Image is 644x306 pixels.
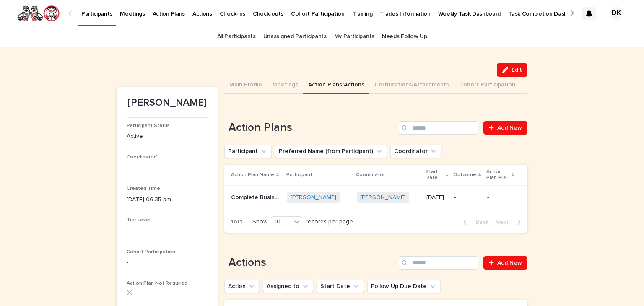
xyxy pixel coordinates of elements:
[127,249,175,254] span: Cohort Participation
[224,280,260,293] button: Action
[497,63,527,77] button: Edit
[610,7,623,20] div: DK
[224,145,272,158] button: Participant
[127,132,208,141] p: Active
[470,219,488,225] span: Back
[267,77,303,94] button: Meetings
[306,218,353,226] p: records per page
[303,77,369,94] button: Action Plans/Actions
[127,163,208,172] p: -
[127,218,151,223] span: Tier Level
[317,280,364,293] button: Start Date
[271,218,291,226] div: 10
[454,77,520,94] button: Cohort Participation
[495,219,514,225] span: Next
[399,121,478,135] input: Search
[275,145,387,158] button: Preferred Name (from Participant)
[252,218,267,226] p: Show
[360,194,406,201] a: [PERSON_NAME]
[127,97,208,109] p: [PERSON_NAME]
[497,260,522,266] span: Add New
[231,192,282,201] p: Complete Business Administration Certificate
[291,194,336,201] a: [PERSON_NAME]
[454,194,480,201] p: -
[487,194,514,201] p: -
[127,258,208,267] p: -
[224,256,395,270] h1: Actions
[334,27,374,47] a: My Participants
[369,77,454,94] button: Certifications/Attachments
[492,218,527,226] button: Next
[483,256,527,270] a: Add New
[127,195,208,204] p: [DATE] 06:35 pm
[453,170,476,179] p: Outcome
[217,27,256,47] a: All Participants
[263,27,327,47] a: Unassigned Participants
[367,280,441,293] button: Follow Up Due Date
[356,170,385,179] p: Coordinator
[486,167,509,183] p: Action Plan PDF
[483,121,527,135] a: Add New
[224,121,395,135] h1: Action Plans
[17,5,60,22] img: rNyI97lYS1uoOg9yXW8k
[224,212,249,232] p: 1 of 1
[382,27,427,47] a: Needs Follow Up
[224,77,267,94] button: Main Profile
[263,280,313,293] button: Assigned to
[497,125,522,131] span: Add New
[231,170,274,179] p: Action Plan Name
[457,218,492,226] button: Back
[127,123,170,128] span: Participant Status
[512,67,522,73] span: Edit
[127,186,160,191] span: Created Time
[390,145,441,158] button: Coordinator
[426,167,444,183] p: Start Date
[127,281,187,286] span: Action Plan Not Required
[127,227,208,236] p: -
[399,256,478,270] input: Search
[426,194,448,201] p: [DATE]
[286,170,312,179] p: Participant
[224,185,527,210] tr: Complete Business Administration CertificateComplete Business Administration Certificate [PERSON_...
[127,155,158,160] span: Coordinator*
